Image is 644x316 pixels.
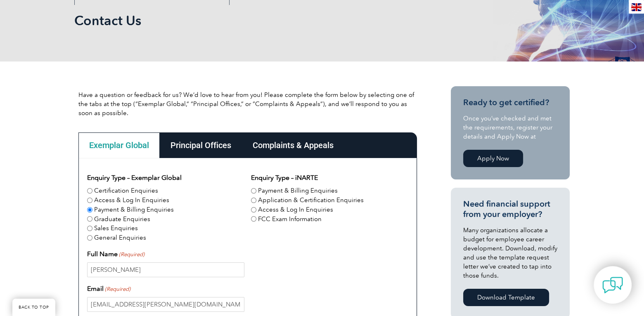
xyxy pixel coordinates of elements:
[258,215,322,224] label: FCC Exam Information
[87,173,182,183] legend: Enquiry Type – Exemplar Global
[242,132,344,158] div: Complaints & Appeals
[463,150,523,167] a: Apply Now
[94,196,169,205] label: Access & Log In Enquiries
[94,215,150,224] label: Graduate Enquiries
[12,299,55,316] a: BACK TO TOP
[463,114,557,141] p: Once you’ve checked and met the requirements, register your details and Apply Now at
[87,284,130,294] label: Email
[602,275,623,295] img: contact-chat.png
[463,199,557,219] h3: Need financial support from your employer?
[251,173,318,183] legend: Enquiry Type – iNARTE
[94,205,174,215] label: Payment & Billing Enquiries
[463,97,557,108] h3: Ready to get certified?
[94,233,146,243] label: General Enquiries
[258,186,338,196] label: Payment & Billing Enquiries
[258,205,333,215] label: Access & Log In Enquiries
[258,196,364,205] label: Application & Certification Enquiries
[463,289,549,306] a: Download Template
[74,12,391,28] h1: Contact Us
[160,132,242,158] div: Principal Offices
[78,132,160,158] div: Exemplar Global
[118,250,145,259] span: (Required)
[463,226,557,280] p: Many organizations allocate a budget for employee career development. Download, modify and use th...
[94,224,138,233] label: Sales Enquiries
[104,285,131,293] span: (Required)
[631,3,642,11] img: en
[87,249,144,259] label: Full Name
[78,90,417,118] p: Have a question or feedback for us? We’d love to hear from you! Please complete the form below by...
[94,186,158,196] label: Certification Enquiries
